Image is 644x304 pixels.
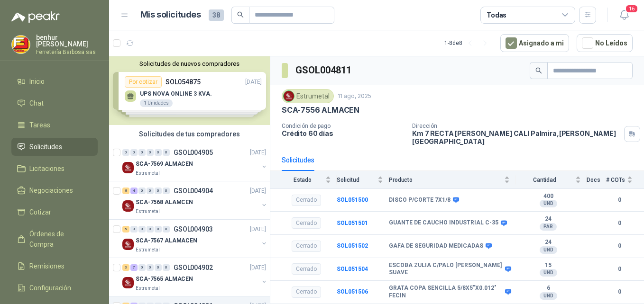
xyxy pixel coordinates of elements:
[250,148,266,157] p: [DATE]
[155,226,162,232] div: 0
[606,287,633,296] b: 0
[606,171,644,188] th: # COTs
[412,123,620,129] p: Dirección
[540,200,557,207] div: UND
[122,226,129,232] div: 6
[606,177,625,183] span: # COTs
[389,242,483,250] b: GAFA DE SEGURIDAD MEDICADAS
[292,241,321,252] div: Cerrado
[29,229,89,250] span: Órdenes de Compra
[337,266,368,272] a: SOL051504
[29,163,64,174] span: Licitaciones
[616,7,633,24] button: 16
[11,160,98,178] a: Licitaciones
[122,149,129,156] div: 0
[11,116,98,134] a: Tareas
[11,181,98,199] a: Negociaciones
[606,265,633,274] b: 0
[11,94,98,112] a: Chat
[444,36,493,51] div: 1 - 8 de 8
[136,236,197,245] p: SCA-7567 ALAMACEN
[155,264,162,271] div: 0
[29,207,51,217] span: Cotizar
[11,257,98,275] a: Remisiones
[338,92,371,101] p: 11 ago, 2025
[122,224,268,254] a: 6 0 0 0 0 0 GSOL004903[DATE] Company LogoSCA-7567 ALAMACENEstrumetal
[250,187,266,196] p: [DATE]
[540,269,557,277] div: UND
[389,285,503,299] b: GRATA COPA SENCILLA 5/8X5"X0.012" FECIN
[270,171,337,188] th: Estado
[11,203,98,221] a: Cotizar
[122,147,268,177] a: 0 0 0 0 0 0 GSOL004905[DATE] Company LogoSCA-7569 ALMACENEstrumetal
[284,91,294,101] img: Company Logo
[337,171,389,188] th: Solicitud
[136,170,160,177] p: Estrumetal
[163,188,170,194] div: 0
[174,264,213,271] p: GSOL004902
[11,279,98,297] a: Configuración
[389,197,451,204] b: DISCO P/CORTE 7X1/8
[155,149,162,156] div: 0
[109,56,270,125] div: Solicitudes de nuevos compradoresPor cotizarSOL054875[DATE] UPS NOVA ONLINE 3 KVA.1 UnidadesPor c...
[337,177,376,183] span: Solicitud
[282,89,334,103] div: Estrumetal
[113,60,266,67] button: Solicitudes de nuevos compradores
[140,8,201,22] h1: Mis solicitudes
[147,226,154,232] div: 0
[163,226,170,232] div: 0
[250,263,266,272] p: [DATE]
[12,36,30,54] img: Company Logo
[36,49,98,55] p: Ferretería Barbosa sas
[155,188,162,194] div: 0
[147,149,154,156] div: 0
[147,264,154,271] div: 0
[337,242,368,249] a: SOL051502
[282,123,405,129] p: Condición de pago
[209,9,224,21] span: 38
[138,188,146,194] div: 0
[29,261,64,271] span: Remisiones
[29,76,45,87] span: Inicio
[122,239,134,250] img: Company Logo
[337,220,368,226] a: SOL051501
[515,262,581,269] b: 15
[292,195,321,206] div: Cerrado
[577,34,633,52] button: No Leídos
[122,264,129,271] div: 3
[515,285,581,292] b: 6
[487,10,506,20] div: Todas
[29,283,71,293] span: Configuración
[147,188,154,194] div: 0
[625,4,638,13] span: 16
[587,171,606,188] th: Docs
[292,286,321,298] div: Cerrado
[122,277,134,288] img: Company Logo
[282,177,323,183] span: Estado
[138,149,146,156] div: 0
[282,105,359,115] p: SCA-7556 ALMACEN
[122,162,134,173] img: Company Logo
[136,275,193,284] p: SCA-7565 ALMACEN
[36,34,98,47] p: benhur [PERSON_NAME]
[237,11,244,18] span: search
[292,217,321,229] div: Cerrado
[389,171,515,188] th: Producto
[136,208,160,215] p: Estrumetal
[109,125,270,143] div: Solicitudes de tus compradores
[389,177,502,183] span: Producto
[174,149,213,156] p: GSOL004905
[606,196,633,205] b: 0
[29,185,73,196] span: Negociaciones
[138,226,146,232] div: 0
[130,188,138,194] div: 4
[122,188,129,194] div: 8
[122,185,268,215] a: 8 4 0 0 0 0 GSOL004904[DATE] Company LogoSCA-7568 ALAMCENEstrumetal
[136,160,193,169] p: SCA-7569 ALMACEN
[606,219,633,228] b: 0
[11,11,60,23] img: Logo peakr
[130,149,138,156] div: 0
